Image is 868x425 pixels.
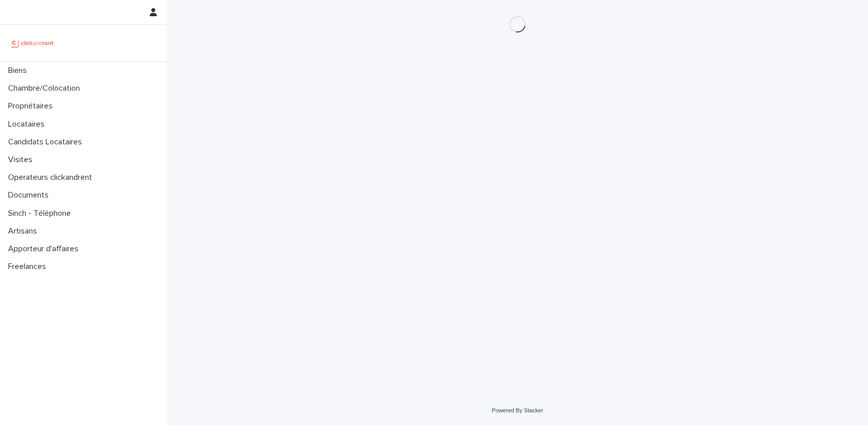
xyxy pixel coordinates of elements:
[4,137,90,147] p: Candidats Locataires
[4,155,40,165] p: Visites
[4,262,54,272] p: Freelances
[4,101,61,111] p: Propriétaires
[4,66,35,75] p: Biens
[4,173,100,182] p: Operateurs clickandrent
[4,209,79,218] p: Sinch - Téléphone
[4,120,53,129] p: Locataires
[4,226,45,236] p: Artisans
[492,407,543,413] a: Powered By Stacker
[4,190,57,200] p: Documents
[4,84,88,93] p: Chambre/Colocation
[8,33,57,53] img: UCB0brd3T0yccxBKYDjQ
[4,244,86,254] p: Apporteur d'affaires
